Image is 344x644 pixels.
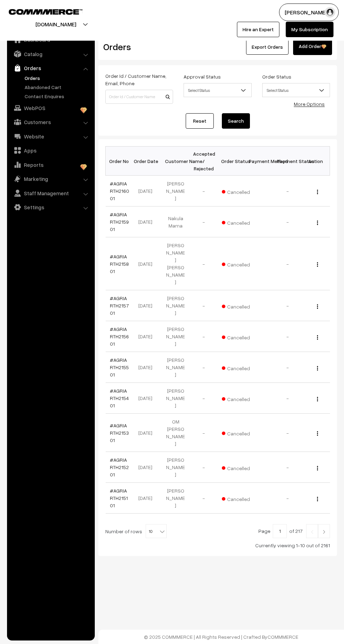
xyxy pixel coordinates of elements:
[9,187,92,199] a: Staff Management
[184,73,221,80] label: Approval Status
[161,237,190,290] td: [PERSON_NAME] [PERSON_NAME]
[133,414,161,452] td: [DATE]
[133,237,161,290] td: [DATE]
[263,84,330,96] span: Select Status
[274,452,302,483] td: -
[279,4,339,21] button: [PERSON_NAME]
[110,295,129,316] a: #AGRIARTH215701
[274,352,302,383] td: -
[161,414,190,452] td: OM [PERSON_NAME]
[218,147,246,176] th: Order Status
[110,488,128,508] a: #AGRIARTH215101
[321,530,327,534] img: Right
[105,542,330,549] div: Currently viewing 1-10 out of 2161
[133,383,161,414] td: [DATE]
[9,201,92,213] a: Settings
[161,290,190,321] td: [PERSON_NAME]
[302,147,330,176] th: Action
[9,48,92,60] a: Catalog
[274,483,302,514] td: -
[317,221,318,225] img: Menu
[274,237,302,290] td: -
[222,494,257,503] span: Cancelled
[262,73,291,80] label: Order Status
[289,528,303,534] span: of 217
[262,83,330,97] span: Select Status
[222,363,257,372] span: Cancelled
[317,190,318,194] img: Menu
[110,181,129,201] a: #AGRIARTH216001
[222,332,257,341] span: Cancelled
[317,466,318,470] img: Menu
[274,206,302,237] td: -
[133,176,161,206] td: [DATE]
[9,7,70,15] a: COMMMERCE
[317,304,318,309] img: Menu
[190,237,218,290] td: -
[110,253,129,274] a: #AGRIARTH215801
[9,9,82,14] img: COMMMERCE
[190,483,218,514] td: -
[9,158,92,171] a: Reports
[110,357,129,378] a: #AGRIARTH215501
[9,130,92,143] a: Website
[161,383,190,414] td: [PERSON_NAME]
[23,93,92,100] a: Contact Enquires
[9,116,92,128] a: Customers
[222,301,257,310] span: Cancelled
[161,176,190,206] td: [PERSON_NAME]
[274,176,302,206] td: -
[133,321,161,352] td: [DATE]
[110,211,129,232] a: #AGRIARTH215901
[161,452,190,483] td: [PERSON_NAME]
[161,352,190,383] td: [PERSON_NAME]
[9,144,92,157] a: Apps
[274,290,302,321] td: -
[325,7,335,18] img: user
[237,22,279,37] a: Hire an Expert
[110,388,129,408] a: #AGRIARTH215401
[146,524,167,538] span: 10
[222,217,257,226] span: Cancelled
[190,452,218,483] td: -
[222,259,257,268] span: Cancelled
[317,497,318,501] img: Menu
[133,290,161,321] td: [DATE]
[258,528,270,534] span: Page
[9,102,92,114] a: WebPOS
[246,147,274,176] th: Payment Method
[110,326,129,347] a: #AGRIARTH215601
[190,352,218,383] td: -
[105,90,173,104] input: Order Id / Customer Name / Customer Email / Customer Phone
[186,113,214,129] a: Reset
[161,483,190,514] td: [PERSON_NAME]
[133,206,161,237] td: [DATE]
[222,428,257,437] span: Cancelled
[9,172,92,185] a: Marketing
[184,84,251,96] span: Select Status
[317,366,318,371] img: Menu
[293,39,332,55] a: Add Order
[184,83,251,97] span: Select Status
[286,22,333,37] a: My Subscription
[267,634,298,640] a: COMMMERCE
[110,422,129,443] a: #AGRIARTH215301
[222,187,257,196] span: Cancelled
[317,397,318,401] img: Menu
[11,15,101,33] button: [DOMAIN_NAME]
[190,206,218,237] td: -
[190,321,218,352] td: -
[105,72,173,87] label: Order Id / Customer Name, Email, Phone
[161,206,190,237] td: Nakula Mama
[98,630,344,644] footer: © 2025 COMMMERCE | All Rights Reserved | Crafted By
[190,290,218,321] td: -
[190,383,218,414] td: -
[222,463,257,472] span: Cancelled
[110,457,129,477] a: #AGRIARTH215201
[274,383,302,414] td: -
[23,74,92,82] a: Orders
[23,83,92,91] a: Abandoned Cart
[146,524,166,538] span: 10
[274,321,302,352] td: -
[274,147,302,176] th: Payment Status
